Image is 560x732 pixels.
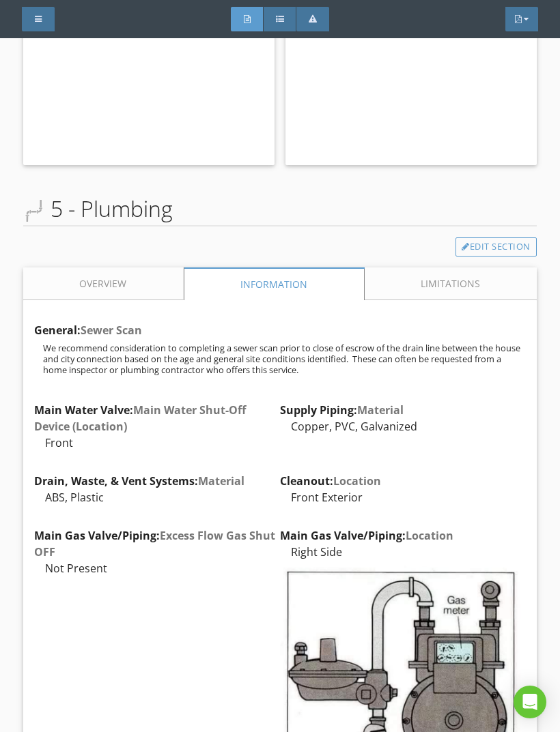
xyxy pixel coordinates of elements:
[23,267,184,300] a: Overview
[81,323,142,338] span: Sewer Scan
[280,402,404,418] strong: Supply Piping:
[365,267,537,300] a: Limitations
[34,402,246,434] strong: Main Water Valve:
[406,528,453,543] span: Location
[34,402,246,434] span: Main Water Shut-Off Device (Location)
[280,473,381,488] strong: Cleanout:
[280,489,526,506] div: Front Exterior
[514,686,546,718] div: Open Intercom Messenger
[34,560,280,576] div: Not Present
[34,323,142,338] strong: General:
[198,473,244,488] span: Material
[34,435,280,451] div: Front
[280,418,526,435] div: Copper, PVC, Galvanized
[34,528,275,559] span: Excess Flow Gas Shut OFF
[456,237,537,257] a: Edit Section
[43,342,526,375] p: We recommend consideration to completing a sewer scan prior to close of escrow of the drain line ...
[357,402,404,418] span: Material
[23,192,537,226] span: 5 - Plumbing
[280,544,526,560] div: Right Side
[34,473,244,488] strong: Drain, Waste, & Vent Systems:
[333,473,381,488] span: Location
[280,528,453,543] strong: Main Gas Valve/Piping:
[34,489,280,506] div: ABS, Plastic
[34,528,275,559] strong: Main Gas Valve/Piping:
